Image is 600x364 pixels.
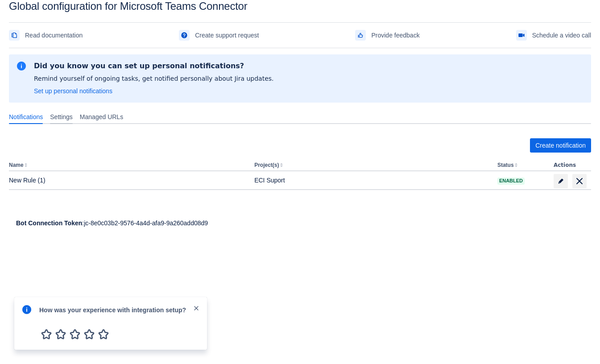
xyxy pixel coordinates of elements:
span: documentation [11,32,18,39]
span: information [16,61,27,71]
strong: Bot Connection Token [16,219,82,227]
a: Set up personal notifications [34,87,112,95]
div: New Rule (1) [9,176,247,185]
div: How was your experience with integration setup? [39,304,193,314]
div: : jc-8e0c03b2-9576-4a4d-afa9-9a260add08d9 [16,219,584,227]
a: Read documentation [9,28,83,42]
a: Provide feedback [355,28,419,42]
span: Schedule a video call [532,28,591,42]
button: Create notification [530,138,591,153]
p: Remind yourself of ongoing tasks, get notified personally about Jira updates. [34,74,274,83]
span: Read documentation [25,28,83,42]
span: Enabled [497,178,525,183]
span: support [181,32,188,39]
a: Create support request [179,28,259,42]
button: Project(s) [254,162,279,168]
span: Provide feedback [371,28,419,42]
span: Settings [50,112,73,121]
a: Schedule a video call [516,28,591,42]
span: edit [557,178,564,185]
th: Actions [550,160,591,171]
span: close [193,305,200,312]
span: feedback [357,32,364,39]
span: 1 [39,327,54,341]
span: 3 [68,327,82,341]
span: Notifications [9,112,43,121]
button: Name [9,162,24,168]
span: 5 [96,327,111,341]
h2: Did you know you can set up personal notifications? [34,62,274,70]
span: videoCall [518,32,525,39]
span: Create support request [195,28,259,42]
span: delete [574,176,585,186]
span: 4 [82,327,96,341]
span: Create notification [535,138,586,153]
span: 2 [54,327,68,341]
button: Status [497,162,514,168]
div: ECI Suport [254,176,490,185]
span: Managed URLs [80,112,123,121]
span: info [21,304,32,315]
